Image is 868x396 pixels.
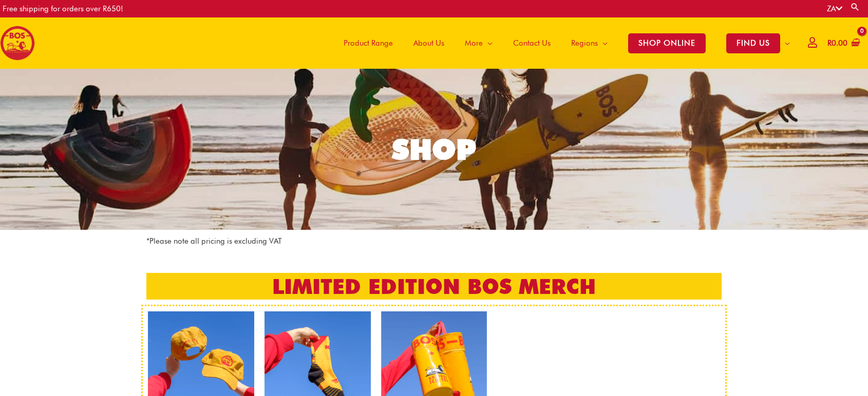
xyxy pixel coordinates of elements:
[827,38,832,48] span: R
[850,2,860,12] a: Search button
[618,17,716,69] a: SHOP ONLINE
[827,4,842,13] a: ZA
[146,273,722,300] h2: LIMITED EDITION BOS MERCH
[825,32,860,55] a: View Shopping Cart, empty
[344,28,393,58] span: Product Range
[827,38,847,48] bdi: 0.00
[628,33,706,53] span: SHOP ONLINE
[561,17,618,69] a: Regions
[333,17,403,69] a: Product Range
[146,235,722,248] p: *Please note all pricing is excluding VAT
[503,17,561,69] a: Contact Us
[326,17,800,69] nav: Site Navigation
[392,135,476,164] div: SHOP
[413,28,444,58] span: About Us
[403,17,455,69] a: About Us
[571,28,598,58] span: Regions
[455,17,503,69] a: More
[513,28,551,58] span: Contact Us
[465,28,483,58] span: More
[726,33,780,53] span: FIND US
